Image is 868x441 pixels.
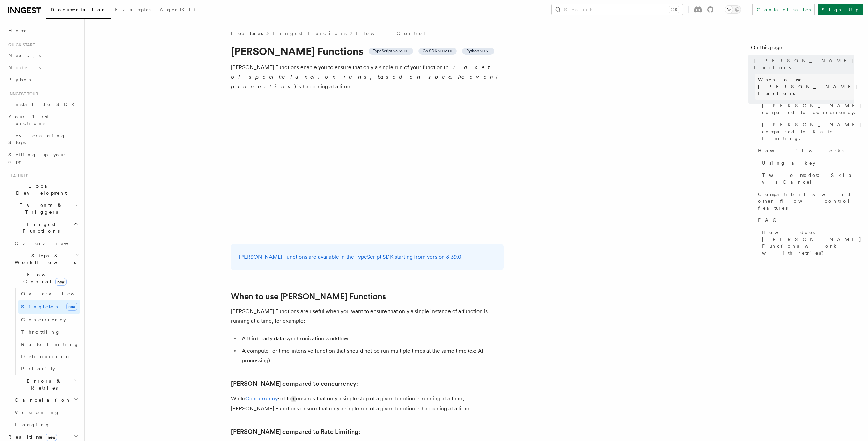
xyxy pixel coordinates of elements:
a: Compatibility with other flow control features [755,188,854,214]
a: Logging [12,419,80,431]
span: AgentKit [160,7,196,12]
span: Overview [21,291,91,296]
span: Concurrency [21,317,66,322]
span: Two modes: Skip vs Cancel [762,172,854,185]
a: Examples [111,2,156,18]
a: Flow Control [356,30,426,37]
a: [PERSON_NAME] Functions [751,55,854,74]
button: Toggle dark mode [725,5,741,14]
span: Throttling [21,329,60,335]
span: Realtime [5,434,57,440]
span: [PERSON_NAME] Functions [754,57,854,71]
span: Home [8,27,27,34]
span: new [55,278,67,286]
a: AgentKit [156,2,200,18]
span: Flow Control [12,271,75,285]
span: Features [231,30,263,37]
span: Leveraging Steps [8,133,66,145]
a: Concurrency [18,314,80,326]
a: Concurrency [245,395,278,402]
span: Install the SDK [8,102,79,107]
span: Python [8,77,33,82]
span: FAQ [758,217,780,224]
a: Sign Up [818,4,863,15]
a: Throttling [18,326,80,338]
span: Rate limiting [21,341,79,347]
p: While set to ensures that only a single step of a given function is running at a time, [PERSON_NA... [231,394,504,413]
span: Steps & Workflows [12,252,76,266]
a: Contact sales [752,4,815,15]
h4: On this page [751,44,854,55]
span: TypeScript v3.39.0+ [373,48,409,54]
span: Examples [115,7,151,12]
span: [PERSON_NAME] compared to Rate Limiting: [762,121,862,142]
button: Search...⌘K [552,4,683,15]
a: Overview [18,288,80,300]
a: Debouncing [18,350,80,363]
p: [PERSON_NAME] Functions are useful when you want to ensure that only a single instance of a funct... [231,307,504,326]
span: When to use [PERSON_NAME] Functions [758,76,858,97]
div: Inngest Functions [5,237,80,431]
p: [PERSON_NAME] Functions are available in the TypeScript SDK starting from version 3.39.0. [239,252,496,262]
kbd: ⌘K [669,6,679,13]
span: Versioning [15,410,60,415]
span: Logging [15,422,50,427]
a: Your first Functions [5,110,80,130]
img: Singleton Functions only process one run at a time. [231,100,504,236]
a: Two modes: Skip vs Cancel [759,169,854,188]
span: Compatibility with other flow control features [758,191,854,211]
a: Inngest Functions [273,30,347,37]
span: Python v0.5+ [466,48,490,54]
span: Events & Triggers [5,202,74,215]
span: new [46,434,57,441]
a: Overview [12,237,80,249]
code: 1 [291,396,296,402]
span: Singleton [21,304,60,309]
span: Features [5,173,28,179]
a: [PERSON_NAME] compared to concurrency: [231,379,358,389]
a: Documentation [46,2,111,19]
button: Events & Triggers [5,199,80,218]
li: A compute- or time-intensive function that should not be run multiple times at the same time (ex:... [240,346,504,365]
span: Cancellation [12,397,71,404]
button: Inngest Functions [5,218,80,237]
button: Local Development [5,180,80,199]
a: Node.js [5,61,80,74]
a: When to use [PERSON_NAME] Functions [231,292,386,301]
a: Singletonnew [18,300,80,314]
button: Cancellation [12,394,80,406]
span: Quick start [5,42,35,48]
span: Go SDK v0.12.0+ [423,48,453,54]
span: Your first Functions [8,114,49,126]
a: Next.js [5,49,80,61]
span: Documentation [50,7,107,12]
a: How does [PERSON_NAME] Functions work with retries? [759,226,854,259]
p: [PERSON_NAME] Functions enable you to ensure that only a single run of your function ( ) is happe... [231,63,504,91]
a: When to use [PERSON_NAME] Functions [755,74,854,100]
span: new [66,303,77,311]
a: How it works [755,145,854,157]
span: Inngest Functions [5,221,74,234]
span: Errors & Retries [12,378,74,391]
div: Flow Controlnew [12,288,80,375]
span: Debouncing [21,354,70,359]
a: [PERSON_NAME] compared to Rate Limiting: [759,119,854,145]
button: Steps & Workflows [12,249,80,269]
a: Python [5,74,80,86]
span: Node.js [8,65,41,70]
a: Setting up your app [5,149,80,168]
a: Versioning [12,406,80,419]
span: Setting up your app [8,152,67,164]
span: Using a key [762,159,815,166]
a: Home [5,25,80,37]
a: Priority [18,363,80,375]
span: Overview [15,241,85,246]
span: Inngest tour [5,91,38,97]
span: How it works [758,147,844,154]
a: Leveraging Steps [5,130,80,149]
span: Local Development [5,183,74,196]
button: Errors & Retries [12,375,80,394]
h1: [PERSON_NAME] Functions [231,45,504,57]
a: [PERSON_NAME] compared to concurrency: [759,100,854,119]
em: or a set of specific function runs, based on specific event properties [231,64,501,90]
